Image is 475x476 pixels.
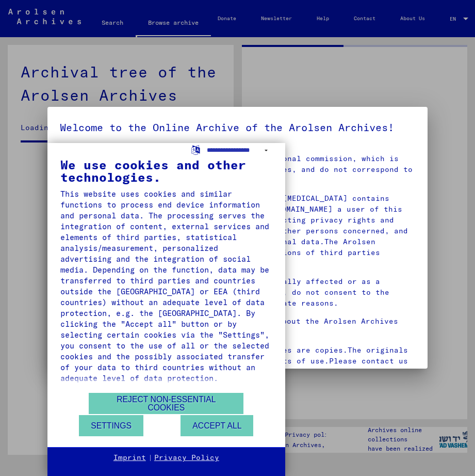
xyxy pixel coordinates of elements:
button: Settings [79,415,143,436]
div: This website uses cookies and similar functions to process end device information and personal da... [60,188,272,384]
div: We use cookies and other technologies. [60,158,272,183]
a: Privacy Policy [154,453,219,463]
a: Imprint [113,453,146,463]
button: Accept all [181,415,253,436]
button: Reject non-essential cookies [89,393,243,414]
